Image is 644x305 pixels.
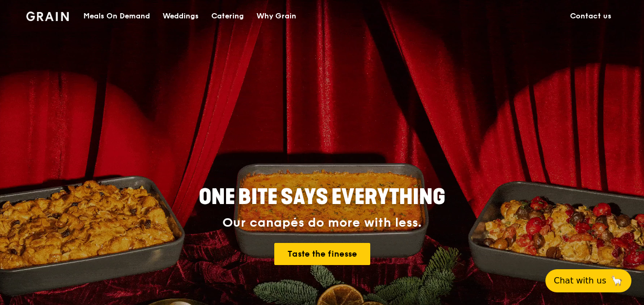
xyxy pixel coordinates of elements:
img: Grain [26,12,69,21]
a: Contact us [564,1,618,32]
button: Chat with us🦙 [545,269,631,292]
a: Why Grain [250,1,303,32]
span: 🦙 [610,274,623,287]
div: Weddings [163,1,199,32]
div: Why Grain [256,1,296,32]
a: Weddings [156,1,205,32]
div: Meals On Demand [83,1,150,32]
a: Catering [205,1,250,32]
span: Chat with us [554,274,606,287]
div: Catering [211,1,244,32]
a: Taste the finesse [274,243,370,265]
